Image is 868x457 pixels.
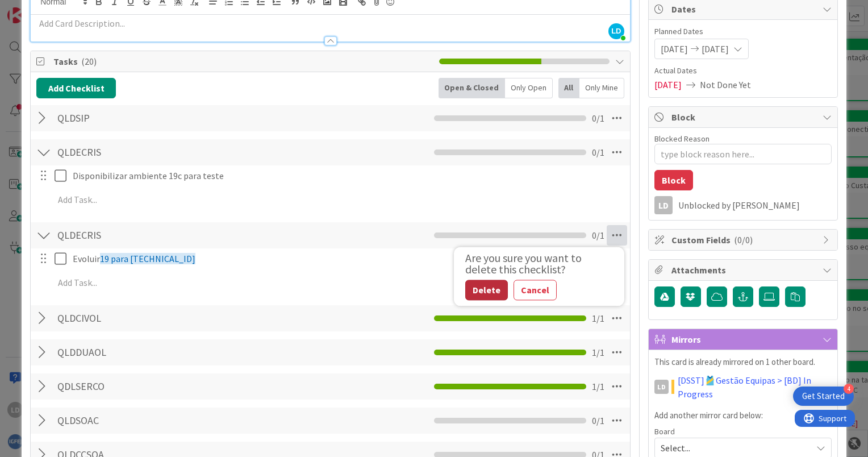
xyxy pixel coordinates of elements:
[793,387,854,406] div: Open Get Started checklist, remaining modules: 4
[592,380,604,393] span: 1 / 1
[73,252,622,265] p: Evoluir
[844,384,854,394] div: 4
[53,55,433,68] span: Tasks
[53,225,309,246] input: Add Checklist...
[654,78,682,92] span: [DATE]
[592,146,604,159] span: 0 / 1
[671,2,817,16] span: Dates
[592,414,604,427] span: 0 / 1
[53,410,309,431] input: Add Checklist...
[53,108,309,128] input: Add Checklist...
[465,252,596,275] div: Are you sure you want to delete this checklist?
[654,196,673,214] div: LD
[24,2,52,15] span: Support
[661,440,806,456] span: Select...
[678,373,832,401] a: [DSST]🎽Gestão Equipas > [BD] In Progress
[654,65,832,77] span: Actual Dates
[465,280,508,300] button: Delete
[100,253,195,264] span: 19 para [TECHNICAL_ID]
[53,376,309,397] input: Add Checklist...
[671,110,817,124] span: Block
[734,234,753,246] span: ( 0/0 )
[654,134,710,144] label: Blocked Reason
[592,311,604,325] span: 1 / 1
[654,170,693,190] button: Block
[654,380,669,394] div: LD
[671,233,817,247] span: Custom Fields
[439,78,505,98] div: Open & Closed
[654,356,832,369] p: This card is already mirrored on 1 other board.
[505,78,553,98] div: Only Open
[592,228,604,242] span: 0 / 1
[36,78,116,98] button: Add Checklist
[592,346,604,359] span: 1 / 1
[53,142,309,163] input: Add Checklist...
[73,169,622,182] p: Disponibilizar ambiente 19c para teste
[558,78,579,98] div: All
[592,111,604,125] span: 0 / 1
[608,23,624,39] span: LD
[654,427,675,435] span: Board
[514,280,557,300] button: Cancel
[702,42,729,56] span: [DATE]
[53,342,309,363] input: Add Checklist...
[802,390,845,402] div: Get Started
[678,200,832,210] div: Unblocked by [PERSON_NAME]
[654,26,832,38] span: Planned Dates
[654,409,832,422] p: Add another mirror card below:
[661,42,688,56] span: [DATE]
[579,78,624,98] div: Only Mine
[671,333,817,346] span: Mirrors
[53,308,309,329] input: Add Checklist...
[700,78,751,92] span: Not Done Yet
[81,56,97,67] span: ( 20 )
[671,263,817,277] span: Attachments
